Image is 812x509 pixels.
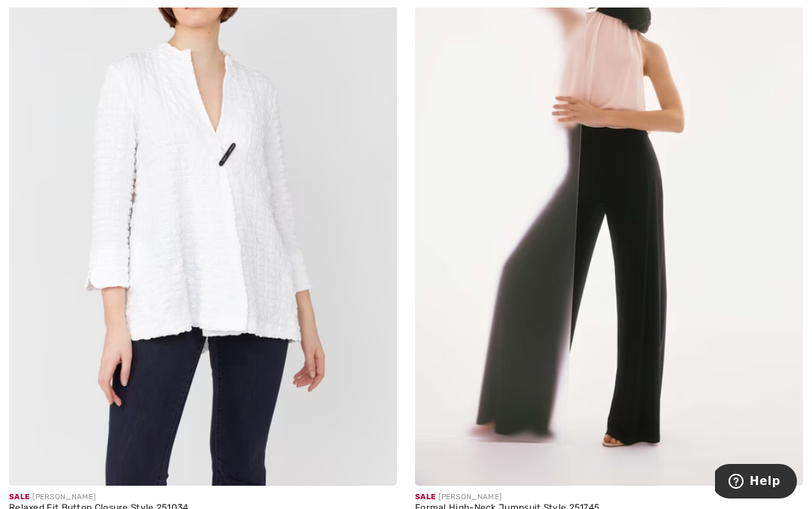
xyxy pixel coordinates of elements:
span: Sale [415,492,435,501]
span: Sale [9,492,29,501]
div: [PERSON_NAME] [9,492,397,503]
div: [PERSON_NAME] [415,492,803,503]
iframe: Opens a widget where you can find more information [715,464,797,501]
